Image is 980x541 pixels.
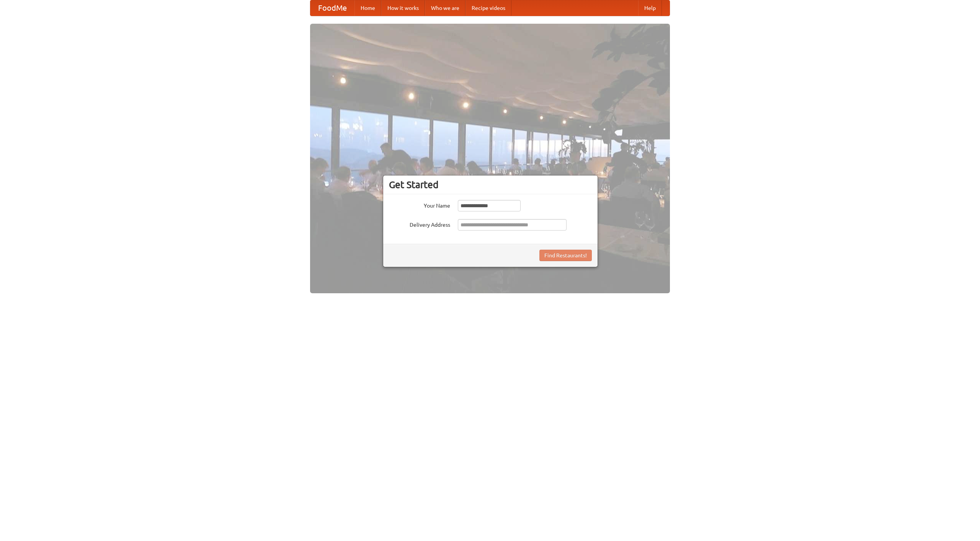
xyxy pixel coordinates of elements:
button: Find Restaurants! [539,250,592,261]
a: Recipe videos [465,0,511,16]
a: Who we are [425,0,465,16]
label: Your Name [389,200,450,210]
h3: Get Started [389,179,592,190]
a: FoodMe [310,0,354,16]
a: Home [354,0,381,16]
label: Delivery Address [389,219,450,229]
a: Help [638,0,662,16]
a: How it works [381,0,425,16]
